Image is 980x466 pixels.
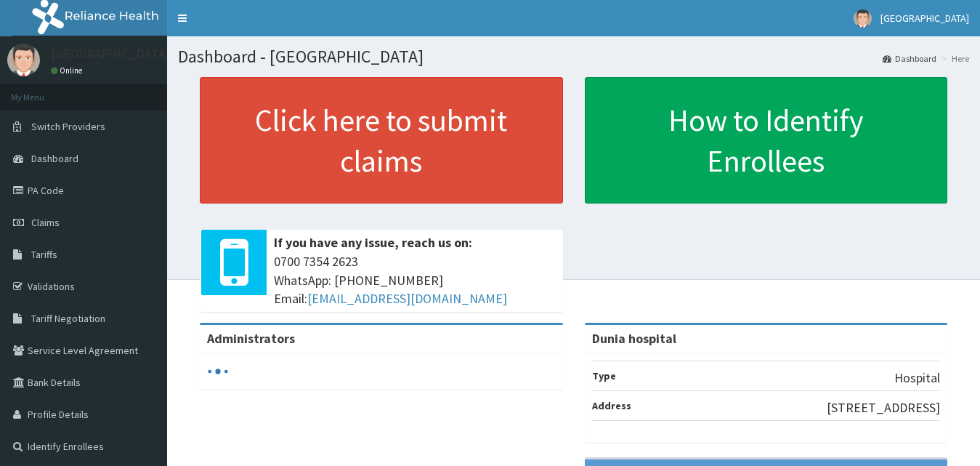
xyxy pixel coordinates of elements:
[880,12,969,25] span: [GEOGRAPHIC_DATA]
[938,52,969,65] li: Here
[894,369,940,387] p: Hospital
[592,369,616,382] b: Type
[31,120,105,133] span: Switch Providers
[854,9,872,28] img: User Image
[592,399,631,412] b: Address
[51,65,86,76] a: Online
[178,47,969,66] h1: Dashboard - [GEOGRAPHIC_DATA]
[51,47,171,60] p: [GEOGRAPHIC_DATA]
[200,77,563,204] a: Click here to submit claims
[31,248,57,261] span: Tariffs
[592,330,676,347] strong: Dunia hospital
[274,252,556,308] span: 0700 7354 2623 WhatsApp: [PHONE_NUMBER] Email:
[207,330,295,347] b: Administrators
[31,152,78,165] span: Dashboard
[827,398,940,417] p: [STREET_ADDRESS]
[585,77,948,204] a: How to Identify Enrollees
[883,52,936,65] a: Dashboard
[7,44,40,76] img: User Image
[31,216,60,229] span: Claims
[307,290,507,307] a: [EMAIL_ADDRESS][DOMAIN_NAME]
[31,312,105,325] span: Tariff Negotiation
[274,234,472,251] b: If you have any issue, reach us on:
[207,361,229,382] svg: audio-loading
